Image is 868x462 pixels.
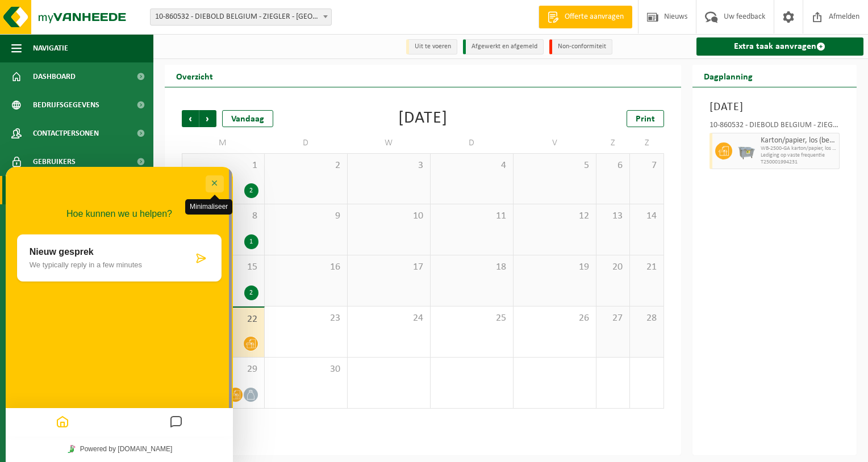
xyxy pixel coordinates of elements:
span: 4 [436,159,507,172]
span: 3 [353,159,424,172]
div: Vandaag [222,110,273,127]
td: D [265,133,348,153]
span: 5 [519,159,590,172]
span: Print [636,115,655,124]
a: Offerte aanvragen [539,6,632,28]
span: 6 [602,159,624,172]
span: 18 [436,261,507,274]
span: 14 [636,210,657,222]
span: 16 [270,261,341,274]
li: Uit te voeren [406,39,457,54]
span: Contactpersonen [33,119,99,148]
span: 1 [188,159,258,172]
span: 20 [602,261,624,274]
span: Karton/papier, los (bedrijven) [761,136,837,145]
span: WB-2500-GA karton/papier, los (bedrijven) [761,145,837,152]
img: Tawky_16x16.svg [62,278,70,286]
span: Offerte aanvragen [562,11,627,23]
h2: Dagplanning [692,65,764,87]
span: 17 [353,261,424,274]
span: 26 [519,312,590,325]
div: [DATE] [398,110,448,127]
span: 13 [602,210,624,222]
span: 10 [353,210,424,222]
a: Extra taak aanvragen [696,37,864,56]
button: Home [47,245,66,267]
span: 30 [270,363,341,376]
span: 19 [519,261,590,274]
span: 7 [636,159,657,172]
div: 2 [244,285,258,300]
td: D [431,133,514,153]
div: 10-860532 - DIEBOLD BELGIUM - ZIEGLER - [GEOGRAPHIC_DATA] [710,121,840,133]
li: Non-conformiteit [549,39,612,54]
td: M [182,133,265,153]
span: 25 [436,312,507,325]
li: Afgewerkt en afgemeld [463,39,544,54]
span: 28 [636,312,657,325]
span: Volgende [199,110,216,127]
span: 24 [353,312,424,325]
span: 2 [270,159,341,172]
span: 10-860532 - DIEBOLD BELGIUM - ZIEGLER - AALST [150,9,332,26]
div: 2 [244,183,258,198]
img: WB-2500-GAL-GY-01 [738,142,755,159]
span: 11 [436,210,507,222]
td: W [348,133,431,153]
span: Bedrijfsgegevens [33,91,99,119]
span: T250001994231 [761,159,837,166]
td: Z [596,133,630,153]
span: 10-860532 - DIEBOLD BELGIUM - ZIEGLER - AALST [151,9,331,25]
span: 27 [602,312,624,325]
span: Dashboard [33,62,76,91]
span: 23 [270,312,341,325]
h3: [DATE] [710,99,840,116]
span: 21 [636,261,657,274]
td: Z [630,133,663,153]
span: Vorige [182,110,199,127]
a: Powered by [DOMAIN_NAME] [57,275,170,289]
h2: Overzicht [165,65,224,87]
a: Print [627,110,664,127]
span: 9 [270,210,341,222]
button: Messages [161,245,180,267]
span: 12 [519,210,590,222]
td: V [514,133,596,153]
span: Lediging op vaste frequentie [761,152,837,159]
span: Navigatie [33,34,68,62]
iframe: chat widget [6,167,233,462]
span: Gebruikers [33,148,76,176]
div: 1 [244,234,258,249]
